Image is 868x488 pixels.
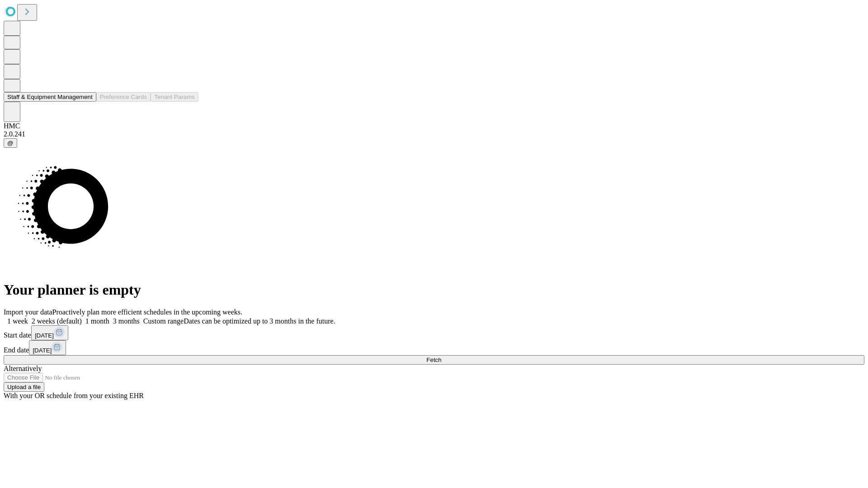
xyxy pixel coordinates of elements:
span: Import your data [4,308,52,316]
span: 2 weeks (default) [32,317,82,325]
span: Custom range [143,317,184,325]
span: 3 months [113,317,140,325]
button: Upload a file [4,382,44,392]
button: Fetch [4,355,864,365]
span: [DATE] [35,332,54,339]
span: 1 month [85,317,109,325]
span: Fetch [426,357,441,363]
button: [DATE] [31,325,68,340]
div: 2.0.241 [4,130,864,138]
span: @ [7,140,14,146]
div: End date [4,340,864,355]
div: HMC [4,122,864,130]
h1: Your planner is empty [4,282,864,298]
span: With your OR schedule from your existing EHR [4,392,144,399]
button: Preference Cards [96,92,151,102]
button: Tenant Params [151,92,198,102]
span: [DATE] [33,347,52,354]
span: Dates can be optimized up to 3 months in the future. [184,317,335,325]
button: @ [4,138,17,148]
button: [DATE] [29,340,66,355]
span: Alternatively [4,365,42,372]
span: Proactively plan more efficient schedules in the upcoming weeks. [52,308,242,316]
div: Start date [4,325,864,340]
button: Staff & Equipment Management [4,92,96,102]
span: 1 week [7,317,28,325]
